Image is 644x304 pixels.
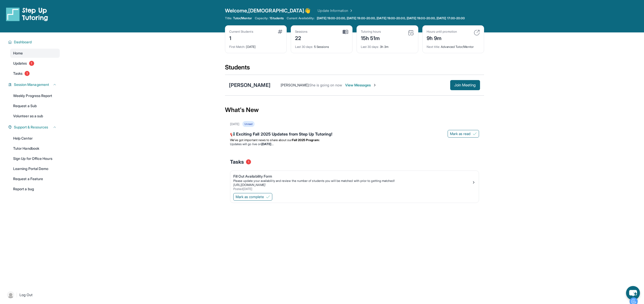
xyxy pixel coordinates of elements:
a: Tasks1 [10,69,60,78]
img: card [343,30,348,34]
div: 15h 51m [361,34,381,42]
div: Posted [DATE] [233,187,472,191]
img: Chevron Right [348,8,353,13]
span: Mark as complete [236,194,264,199]
a: Weekly Progress Report [10,91,60,100]
img: Mark as read [473,132,477,136]
span: Home [13,51,23,56]
span: Welcome, [DEMOGRAPHIC_DATA] 👋 [225,7,311,14]
a: [URL][DOMAIN_NAME] [233,183,265,187]
span: Tasks [13,71,23,76]
div: 📢 Exciting Fall 2025 Updates from Step Up Tutoring! [230,131,479,138]
div: Please update your availability and review the number of students you will be matched with prior ... [233,179,472,183]
span: Tutor/Mentor [233,16,252,20]
a: Home [10,49,60,58]
span: [DATE] 19:00-20:00, [DATE] 19:00-20:00, [DATE] 19:00-20:00, [DATE] 19:00-20:00, [DATE] 17:00-20:00 [317,16,465,20]
span: Last 30 days : [295,45,313,49]
img: logo [6,7,48,21]
div: 1 [229,34,253,42]
div: 22 [295,34,308,42]
span: Tasks [230,158,244,165]
li: Updates will go live on [230,142,479,146]
span: Dashboard [14,40,32,45]
span: First Match : [229,45,245,49]
div: 3h 3m [361,42,414,49]
div: What's New [225,99,484,121]
div: 5 Sessions [295,42,348,49]
span: Updates [13,61,27,66]
a: Tutor Handbook [10,144,60,153]
a: Sign Up for Office Hours [10,154,60,163]
strong: Fall 2025 Program: [292,138,320,142]
a: Fill Out Availability FormPlease update your availability and review the number of students you w... [230,171,479,192]
a: Help Center [10,134,60,143]
span: Mark as read [450,131,471,136]
span: Last 30 days : [361,45,379,49]
img: card [278,30,282,34]
div: Advanced Tutor/Mentor [427,42,480,49]
button: Dashboard [12,40,57,45]
div: [DATE] [229,42,282,49]
button: Support & Resources [12,125,57,130]
a: Request a Feature [10,174,60,183]
img: Chevron-Right [373,83,377,87]
img: Mark as complete [266,195,270,199]
span: 1 Students [269,16,284,20]
div: Sessions [295,30,308,34]
span: Log Out [19,292,33,297]
img: card [474,30,480,36]
a: |Log Out [5,289,60,300]
span: She is going on now [309,83,342,87]
span: Session Management [14,82,49,87]
a: Learning Portal Demo [10,164,60,173]
button: Mark as read [448,130,479,138]
a: Update Information [318,8,353,13]
span: Current Availability: [287,16,315,20]
a: Updates1 [10,59,60,68]
div: Unread [242,121,255,127]
button: Session Management [12,82,57,87]
img: user-img [7,291,14,298]
span: Next title : [427,45,440,49]
span: View Messages [345,83,377,88]
div: Hours until promotion [427,30,457,34]
span: Support & Resources [14,125,48,130]
div: Current Students [229,30,253,34]
div: [PERSON_NAME] [229,82,271,89]
span: | [16,292,17,298]
span: 1 [246,159,251,164]
strong: [DATE] [261,142,273,146]
button: Join Meeting [450,80,480,90]
span: 1 [29,61,34,66]
a: Report a bug [10,184,60,194]
div: Tutoring hours [361,30,381,34]
a: Request a Sub [10,101,60,110]
a: Volunteer as a sub [10,111,60,121]
div: Students [225,63,484,74]
span: Capacity: [255,16,269,20]
span: [PERSON_NAME] : [281,83,309,87]
span: Join Meeting [454,84,476,87]
a: [DATE] 19:00-20:00, [DATE] 19:00-20:00, [DATE] 19:00-20:00, [DATE] 19:00-20:00, [DATE] 17:00-20:00 [316,16,466,20]
img: card [408,30,414,36]
div: [DATE] [230,122,239,126]
div: 9h 9m [427,34,457,42]
span: Title: [225,16,232,20]
span: We’ve got important news to share about our [230,138,292,142]
button: Mark as complete [233,193,272,201]
button: chat-button [626,286,640,300]
div: Fill Out Availability Form [233,174,472,179]
span: 1 [25,71,30,76]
